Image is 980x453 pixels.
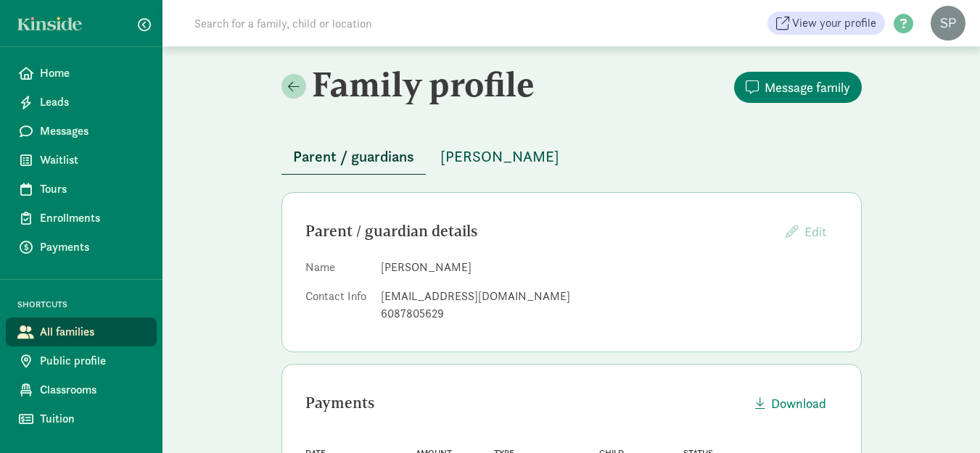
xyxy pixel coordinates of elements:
div: [EMAIL_ADDRESS][DOMAIN_NAME] [381,288,838,305]
span: Leads [40,93,145,111]
span: Tuition [40,410,145,428]
a: Payments [6,233,157,262]
span: Waitlist [40,151,145,169]
dd: [PERSON_NAME] [381,259,838,276]
h2: Family profile [281,64,569,104]
button: Parent / guardians [281,139,426,175]
span: Messages [40,122,145,140]
iframe: Chat Widget [907,383,980,453]
span: Edit [804,223,826,240]
span: Enrollments [40,209,145,227]
span: Home [40,65,145,82]
a: Parent / guardians [281,149,426,165]
a: All families [6,317,157,346]
span: View your profile [792,14,876,32]
a: Classrooms [6,375,157,404]
button: Edit [774,216,838,247]
input: Search for a family, child or location [186,9,593,38]
span: Download [771,394,826,413]
button: Download [744,388,838,419]
a: View your profile [767,12,885,35]
a: Enrollments [6,204,157,233]
a: Leads [6,88,157,117]
span: Parent / guardians [293,145,414,168]
button: [PERSON_NAME] [429,139,571,174]
a: [PERSON_NAME] [429,149,571,165]
a: Waitlist [6,146,157,175]
a: Messages [6,117,157,146]
div: 6087805629 [381,305,838,323]
span: Message family [765,78,850,97]
a: Tuition [6,404,157,433]
dt: Name [305,259,369,282]
a: Home [6,59,157,88]
span: Classrooms [40,381,145,399]
span: All families [40,323,145,341]
a: Tours [6,175,157,204]
span: Tours [40,180,145,198]
a: Public profile [6,346,157,375]
dt: Contact Info [305,288,369,328]
div: Payments [305,391,744,415]
button: Message family [734,72,862,103]
div: Parent / guardian details [305,220,774,243]
span: Payments [40,238,145,256]
span: Public profile [40,352,145,370]
span: [PERSON_NAME] [440,145,559,168]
